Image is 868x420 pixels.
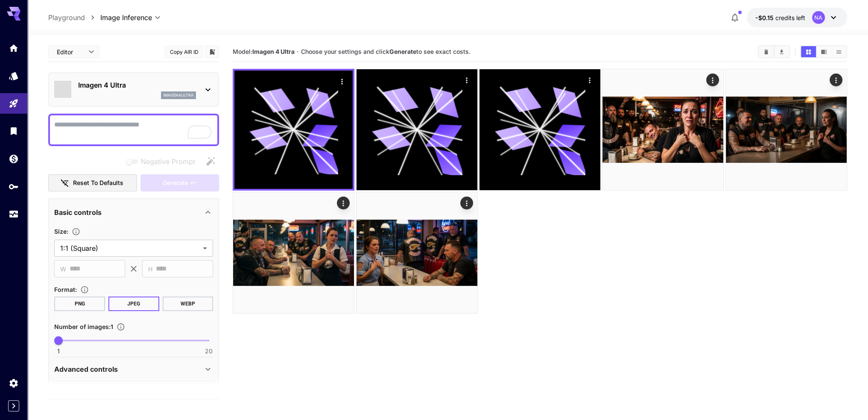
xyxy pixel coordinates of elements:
[800,45,847,58] div: Show images in grid viewShow images in video viewShow images in list view
[124,156,202,167] span: Negative prompts are not compatible with the selected model.
[164,92,193,98] p: imagen4ultra
[78,80,196,90] p: Imagen 4 Ultra
[9,209,19,220] div: Usage
[9,378,19,388] div: Settings
[54,228,68,235] span: Size :
[57,47,83,56] span: Editor
[583,73,596,86] div: Actions
[460,197,473,209] div: Actions
[9,153,19,164] div: Wallet
[48,174,137,192] button: Reset to defaults
[163,297,213,311] button: WEBP
[54,323,113,330] span: Number of images : 1
[60,243,199,253] span: 1:1 (Square)
[297,47,299,57] p: ·
[9,126,19,136] div: Library
[68,227,84,236] button: Adjust the dimensions of the generated image by specifying its width and height in pixels, or sel...
[801,46,816,57] button: Show images in grid view
[755,14,775,21] span: -$0.15
[460,73,473,86] div: Actions
[8,400,19,411] button: Expand sidebar
[48,12,100,23] nav: breadcrumb
[706,73,719,86] div: Actions
[812,11,825,24] div: NA
[9,181,19,192] div: API Keys
[205,347,213,355] span: 20
[141,156,195,167] span: Negative Prompt
[747,8,847,27] button: -$0.1452NA
[208,47,216,57] button: Add to library
[54,286,77,293] span: Format :
[113,323,129,331] button: Specify how many images to generate in a single request. Each image generation will be charged se...
[357,192,477,313] img: Z
[301,48,471,55] span: Choose your settings and click to see exact costs.
[48,12,85,23] a: Playground
[233,48,295,55] span: Model:
[816,46,831,57] button: Show images in video view
[108,297,159,311] button: JPEG
[54,364,118,374] p: Advanced controls
[54,202,213,223] div: Basic controls
[337,197,350,209] div: Actions
[830,73,842,86] div: Actions
[9,43,19,53] div: Home
[758,45,790,58] div: Clear ImagesDownload All
[252,48,295,55] b: Imagen 4 Ultra
[602,69,723,190] img: Z
[775,14,805,21] span: credits left
[726,69,847,190] img: 2Q==
[831,46,846,57] button: Show images in list view
[9,98,19,109] div: Playground
[774,46,789,57] button: Download All
[755,13,805,22] div: -$0.1452
[9,70,19,81] div: Models
[54,76,213,103] div: Imagen 4 Ultraimagen4ultra
[759,46,774,57] button: Clear Images
[233,192,354,313] img: Z
[389,48,416,55] b: Generate
[60,264,66,274] span: W
[54,120,213,140] textarea: To enrich screen reader interactions, please activate Accessibility in Grammarly extension settings
[148,264,152,274] span: H
[336,75,348,88] div: Actions
[57,347,60,355] span: 1
[54,359,213,379] div: Advanced controls
[54,297,105,311] button: PNG
[165,46,203,58] button: Copy AIR ID
[100,12,152,23] span: Image Inference
[54,207,102,217] p: Basic controls
[77,285,92,294] button: Choose the file format for the output image.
